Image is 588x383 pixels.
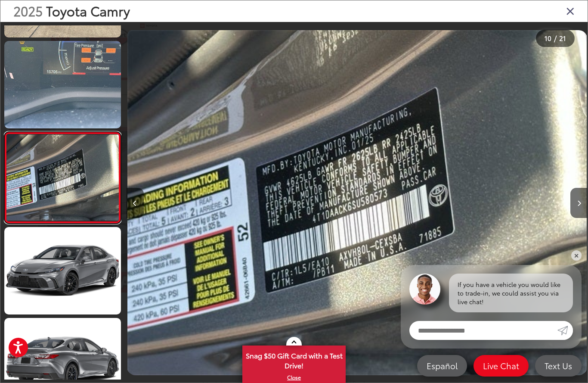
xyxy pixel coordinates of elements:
[566,5,575,16] i: Close gallery
[559,33,566,43] span: 21
[540,360,576,371] span: Text Us
[46,1,130,20] span: Toyota Camry
[545,33,551,43] span: 10
[417,355,467,377] a: Español
[570,188,588,218] button: Next image
[127,188,144,218] button: Previous image
[535,355,582,377] a: Text Us
[553,35,557,41] span: /
[479,360,523,371] span: Live Chat
[243,346,345,373] span: Snag $50 Gift Card with a Test Drive!
[557,321,573,340] a: Submit
[3,40,122,129] img: 2025 Toyota Camry SE
[13,1,43,20] span: 2025
[449,274,573,312] div: If you have a vehicle you would like to trade-in, we could assist you via live chat!
[422,360,462,371] span: Español
[127,30,587,375] img: 2025 Toyota Camry SE
[5,135,120,221] img: 2025 Toyota Camry SE
[473,355,529,377] a: Live Chat
[409,274,440,305] img: Agent profile photo
[3,226,122,315] img: 2025 Toyota Camry SE
[409,321,557,340] input: Enter your message
[127,30,588,375] div: 2025 Toyota Camry SE 9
